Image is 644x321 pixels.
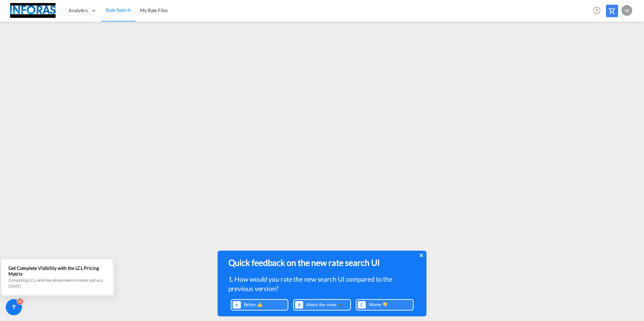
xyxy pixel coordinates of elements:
span: Help [591,5,603,16]
span: Analytics [69,7,88,14]
span: Rate Search [106,7,131,13]
div: Help [591,5,606,17]
span: My Rate Files [140,7,168,13]
div: W [621,5,632,16]
img: eff75c7098ee11eeb65dd1c63e392380.jpg [10,3,56,18]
